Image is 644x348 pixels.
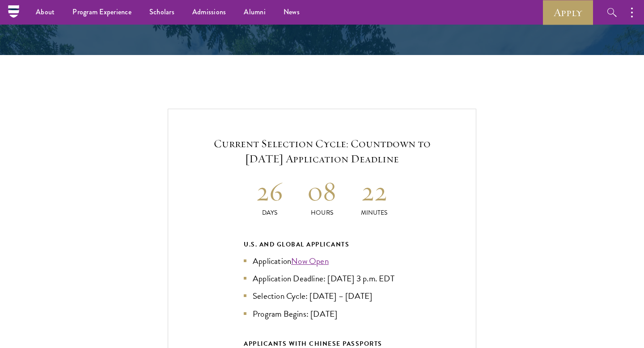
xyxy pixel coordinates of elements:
div: U.S. and Global Applicants [244,239,400,250]
p: Hours [296,208,348,217]
h2: 26 [244,174,296,208]
a: Now Open [291,255,329,267]
li: Selection Cycle: [DATE] – [DATE] [244,289,400,302]
p: Minutes [348,208,400,217]
li: Application [244,255,400,267]
h2: 08 [296,174,348,208]
h2: 22 [348,174,400,208]
p: Days [244,208,296,217]
li: Program Begins: [DATE] [244,307,400,320]
li: Application Deadline: [DATE] 3 p.m. EDT [244,272,400,285]
h5: Current Selection Cycle: Countdown to [DATE] Application Deadline [195,136,449,166]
